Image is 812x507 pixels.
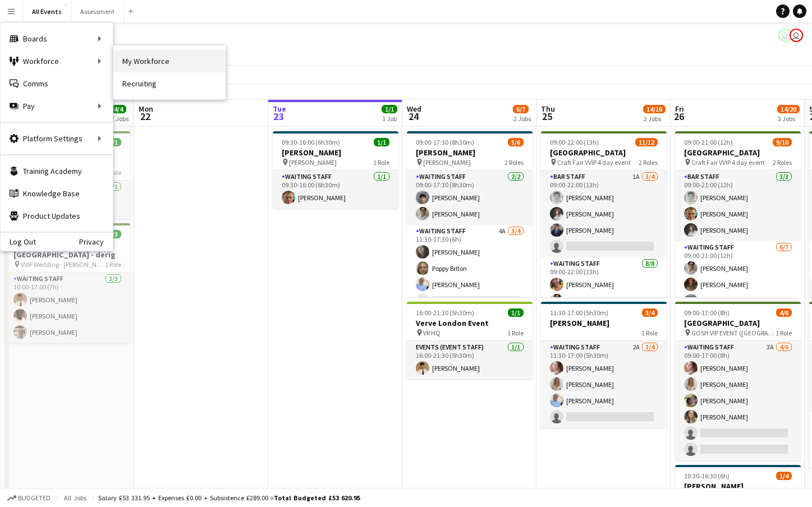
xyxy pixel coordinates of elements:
a: Comms [1,72,113,95]
span: 16:00-21:30 (5h30m) [416,308,474,317]
div: Platform Settings [1,127,113,150]
app-job-card: 09:00-21:00 (12h)9/10[GEOGRAPHIC_DATA] Craft Fair VVIP 4 day event2 RolesBar Staff3/309:00-21:00 ... [675,131,801,297]
button: Assessment [71,1,124,22]
h3: [GEOGRAPHIC_DATA] [675,318,801,328]
app-card-role: Waiting Staff2/209:00-17:30 (8h30m)[PERSON_NAME][PERSON_NAME] [407,170,533,225]
a: Log Out [1,237,36,246]
span: 4/6 [776,308,792,317]
button: All Events [23,1,71,22]
span: 14/20 [777,105,800,113]
app-job-card: 09:00-22:00 (13h)11/12[GEOGRAPHIC_DATA] Craft Fair VVIP 4 day event2 RolesBar Staff1A3/409:00-22:... [541,131,667,297]
span: Total Budgeted £53 620.95 [274,494,360,502]
span: 4/4 [111,105,126,113]
span: 1/1 [382,105,397,113]
div: 2 Jobs [513,114,531,123]
span: VVIP Wedding - [PERSON_NAME][GEOGRAPHIC_DATA][PERSON_NAME] [21,260,105,269]
span: 5/6 [508,138,524,146]
span: 11/12 [635,138,658,146]
app-card-role: Events (Event Staff)1/116:00-21:30 (5h30m)[PERSON_NAME] [407,341,533,379]
span: 1 Role [641,329,658,337]
span: Thu [541,104,555,114]
span: VR HQ [423,329,441,337]
span: Budgeted [18,494,51,502]
div: Salary £53 331.95 + Expenses £0.00 + Subsistence £289.00 = [98,494,360,502]
span: 09:00-17:00 (8h) [684,308,730,317]
span: 1/4 [776,472,792,480]
span: 1 Role [373,158,389,167]
span: 10:30-16:30 (6h) [684,472,730,480]
app-job-card: 09:00-17:00 (8h)4/6[GEOGRAPHIC_DATA] GOSH VIP EVENT ([GEOGRAPHIC_DATA][PERSON_NAME])1 RoleWaiting... [675,302,801,460]
span: 1/1 [508,308,524,317]
div: 2 Jobs [111,114,129,123]
div: 3 Jobs [778,114,799,123]
a: Privacy [79,237,113,246]
span: 09:00-17:30 (8h30m) [416,138,474,146]
h3: [PERSON_NAME] [675,481,801,491]
div: Boards [1,27,113,50]
h3: [GEOGRAPHIC_DATA] [541,148,667,158]
span: 1/1 [374,138,389,146]
app-card-role: Waiting Staff8/809:00-22:00 (13h)[PERSON_NAME][PERSON_NAME] [541,257,667,409]
span: Tue [273,104,286,114]
span: Wed [407,104,421,114]
span: GOSH VIP EVENT ([GEOGRAPHIC_DATA][PERSON_NAME]) [691,329,776,337]
a: Training Academy [1,160,113,182]
span: 14/16 [643,105,666,113]
h3: [PERSON_NAME] [273,148,398,158]
div: Workforce [1,50,113,72]
span: 26 [673,110,684,123]
span: 09:00-21:00 (12h) [684,138,733,146]
app-card-role: Bar Staff1A3/409:00-22:00 (13h)[PERSON_NAME][PERSON_NAME][PERSON_NAME] [541,170,667,257]
span: 1 Role [776,329,792,337]
span: Mon [139,104,153,114]
app-job-card: 09:00-17:30 (8h30m)5/6[PERSON_NAME] [PERSON_NAME]2 RolesWaiting Staff2/209:00-17:30 (8h30m)[PERSO... [407,131,533,297]
div: 1 Job [382,114,397,123]
a: Product Updates [1,205,113,227]
app-card-role: Waiting Staff3A4/609:00-17:00 (8h)[PERSON_NAME][PERSON_NAME][PERSON_NAME][PERSON_NAME] [675,341,801,460]
app-card-role: Waiting Staff3/310:00-17:00 (7h)[PERSON_NAME][PERSON_NAME][PERSON_NAME] [4,273,130,343]
h3: Verve London Event [407,318,533,328]
a: Recruiting [113,72,226,95]
span: 3/4 [642,308,658,317]
h3: [GEOGRAPHIC_DATA] [675,148,801,158]
span: 11:30-17:00 (5h30m) [550,308,608,317]
div: 09:30-16:00 (6h30m)1/1[PERSON_NAME] [PERSON_NAME]1 RoleWaiting Staff1/109:30-16:00 (6h30m)[PERSON... [273,131,398,209]
a: Knowledge Base [1,182,113,205]
span: 1 Role [105,260,121,269]
span: 09:30-16:00 (6h30m) [282,138,340,146]
app-job-card: 10:00-17:00 (7h)3/3VVIP Wedding - [GEOGRAPHIC_DATA] - derig VVIP Wedding - [PERSON_NAME][GEOGRAPH... [4,223,130,343]
span: 2 Roles [504,158,524,167]
app-user-avatar: Nathan Wong [790,29,803,42]
span: 2 Roles [773,158,792,167]
span: 22 [137,110,153,123]
app-card-role: Waiting Staff4A3/411:30-17:30 (6h)[PERSON_NAME]Poppy Bilton[PERSON_NAME] [407,225,533,312]
app-card-role: Waiting Staff2A3/411:30-17:00 (5h30m)[PERSON_NAME][PERSON_NAME][PERSON_NAME] [541,341,667,428]
app-job-card: 11:30-17:00 (5h30m)3/4[PERSON_NAME]1 RoleWaiting Staff2A3/411:30-17:00 (5h30m)[PERSON_NAME][PERSO... [541,302,667,428]
span: All jobs [62,494,89,502]
span: 6/7 [513,105,529,113]
app-card-role: Bar Staff3/309:00-21:00 (12h)[PERSON_NAME][PERSON_NAME][PERSON_NAME] [675,170,801,241]
app-card-role: Waiting Staff6/709:00-21:00 (12h)[PERSON_NAME][PERSON_NAME][PERSON_NAME] [675,241,801,377]
app-job-card: 16:00-21:30 (5h30m)1/1Verve London Event VR HQ1 RoleEvents (Event Staff)1/116:00-21:30 (5h30m)[PE... [407,302,533,379]
span: 25 [539,110,555,123]
button: Budgeted [6,492,52,504]
span: Craft Fair VVIP 4 day event [557,158,631,167]
div: Pay [1,95,113,117]
h3: [PERSON_NAME] [407,148,533,158]
a: My Workforce [113,50,226,72]
app-user-avatar: Nathan Wong [778,29,792,42]
span: 23 [271,110,286,123]
app-card-role: Waiting Staff1/109:30-16:00 (6h30m)[PERSON_NAME] [273,170,398,209]
span: [PERSON_NAME] [289,158,337,167]
div: 2 Jobs [644,114,665,123]
span: [PERSON_NAME] [423,158,471,167]
span: 1 Role [507,329,524,337]
span: 2 Roles [639,158,658,167]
